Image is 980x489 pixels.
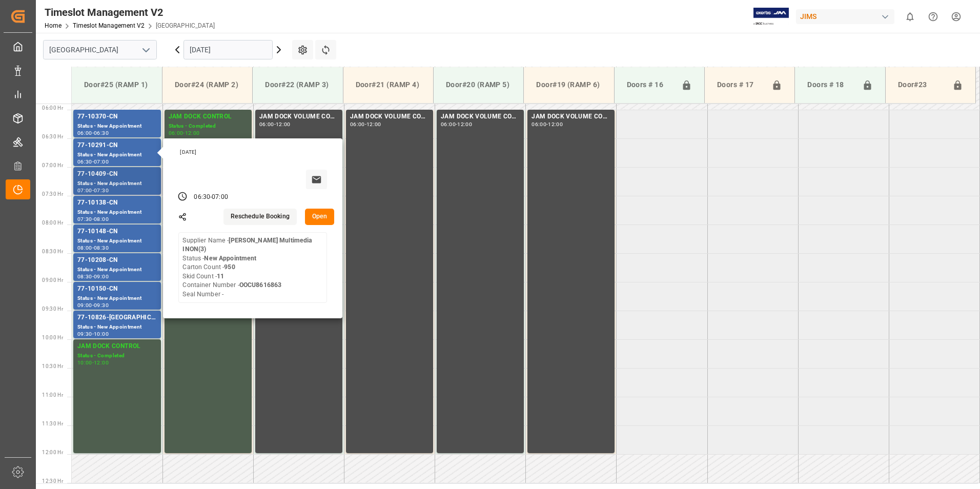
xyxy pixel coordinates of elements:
[138,42,153,58] button: open menu
[77,255,157,266] div: 77-10208-CN
[77,179,157,188] div: Status - New Appointment
[42,162,63,168] span: 07:00 Hr
[623,75,677,95] div: Doors # 16
[94,332,109,336] div: 10:00
[532,122,546,127] div: 06:00
[94,274,109,279] div: 09:00
[77,208,157,217] div: Status - New Appointment
[922,5,945,28] button: Help Center
[80,75,154,94] div: Door#25 (RAMP 1)
[183,131,185,135] div: -
[352,75,425,94] div: Door#21 (RAMP 4)
[456,122,457,127] div: -
[73,22,145,29] a: Timeslot Management V2
[171,75,244,94] div: Door#24 (RAMP 2)
[77,266,157,274] div: Status - New Appointment
[212,193,228,202] div: 07:00
[42,277,63,283] span: 09:00 Hr
[77,303,92,308] div: 09:00
[94,246,109,250] div: 08:30
[77,294,157,303] div: Status - New Appointment
[43,40,157,59] input: Type to search/select
[77,246,92,250] div: 08:00
[92,274,94,279] div: -
[77,313,157,323] div: 77-10826-[GEOGRAPHIC_DATA]
[894,75,948,95] div: Door#23
[77,112,157,122] div: 77-10370-CN
[42,363,63,369] span: 10:30 Hr
[77,227,157,237] div: 77-10148-CN
[77,352,157,360] div: Status - Completed
[442,75,515,94] div: Door#20 (RAMP 5)
[94,217,109,221] div: 08:00
[532,75,605,94] div: Door#19 (RAMP 6)
[259,112,338,122] div: JAM DOCK VOLUME CONTROL
[92,217,94,221] div: -
[92,303,94,308] div: -
[42,450,63,455] span: 12:00 Hr
[77,159,92,164] div: 06:30
[532,112,610,122] div: JAM DOCK VOLUME CONTROL
[803,75,857,95] div: Doors # 18
[92,131,94,135] div: -
[259,122,274,127] div: 06:00
[194,193,210,202] div: 06:30
[441,112,520,122] div: JAM DOCK VOLUME CONTROL
[77,341,157,352] div: JAM DOCK CONTROL
[94,360,109,365] div: 12:00
[42,392,63,398] span: 11:00 Hr
[176,149,331,156] div: [DATE]
[182,237,312,253] b: [PERSON_NAME] Multimedia INON(3)
[210,193,212,202] div: -
[457,122,472,127] div: 12:00
[753,8,789,26] img: Exertis%20JAM%20-%20Email%20Logo.jpg_1722504956.jpg
[77,274,92,279] div: 08:30
[45,22,62,29] a: Home
[42,105,63,111] span: 06:00 Hr
[92,360,94,365] div: -
[42,249,63,254] span: 08:30 Hr
[45,5,215,20] div: Timeslot Management V2
[94,188,109,193] div: 07:30
[224,263,235,271] b: 950
[77,237,157,246] div: Status - New Appointment
[365,122,366,127] div: -
[182,236,323,299] div: Supplier Name - Status - Carton Count - Skid Count - Container Number - Seal Number -
[77,323,157,332] div: Status - New Appointment
[77,284,157,294] div: 77-10150-CN
[77,332,92,336] div: 09:30
[350,112,429,122] div: JAM DOCK VOLUME CONTROL
[42,191,63,197] span: 07:30 Hr
[441,122,456,127] div: 06:00
[366,122,381,127] div: 12:00
[713,75,767,95] div: Doors # 17
[217,273,224,280] b: 11
[276,122,291,127] div: 12:00
[94,159,109,164] div: 07:00
[92,246,94,250] div: -
[77,169,157,179] div: 77-10409-CN
[42,306,63,312] span: 09:30 Hr
[77,140,157,151] div: 77-10291-CN
[94,303,109,308] div: 09:30
[796,7,899,26] button: JIMS
[274,122,276,127] div: -
[350,122,365,127] div: 06:00
[899,5,922,28] button: show 0 new notifications
[169,112,248,122] div: JAM DOCK CONTROL
[77,131,92,135] div: 06:00
[92,332,94,336] div: -
[94,131,109,135] div: 06:30
[77,360,92,365] div: 10:00
[546,122,548,127] div: -
[42,478,63,484] span: 12:30 Hr
[77,188,92,193] div: 07:00
[92,188,94,193] div: -
[77,217,92,221] div: 07:30
[169,122,248,131] div: Status - Completed
[223,209,297,225] button: Reschedule Booking
[204,255,256,262] b: New Appointment
[305,209,335,225] button: Open
[796,9,894,24] div: JIMS
[185,131,200,135] div: 12:00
